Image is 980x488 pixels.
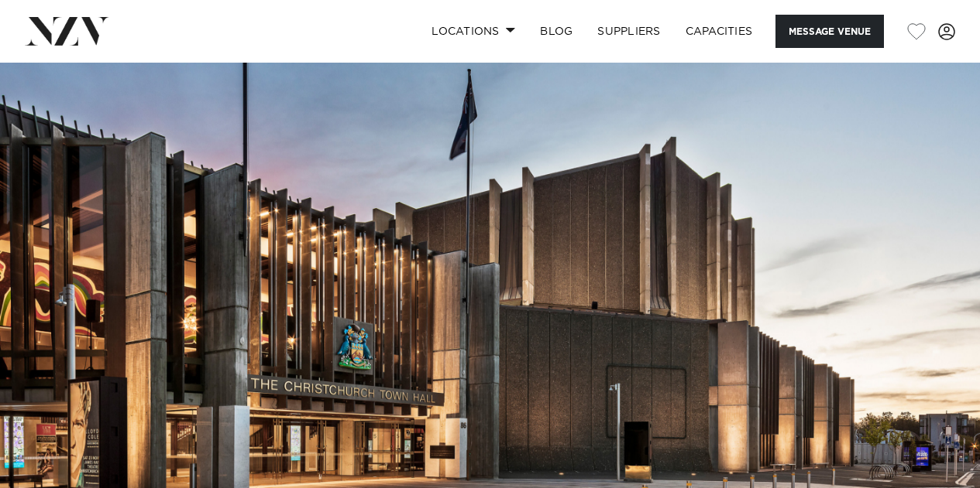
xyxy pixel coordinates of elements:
a: SUPPLIERS [585,15,672,48]
button: Message Venue [775,15,884,48]
img: nzv-logo.png [25,17,109,45]
a: Capacities [673,15,765,48]
a: BLOG [528,15,585,48]
a: Locations [419,15,528,48]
